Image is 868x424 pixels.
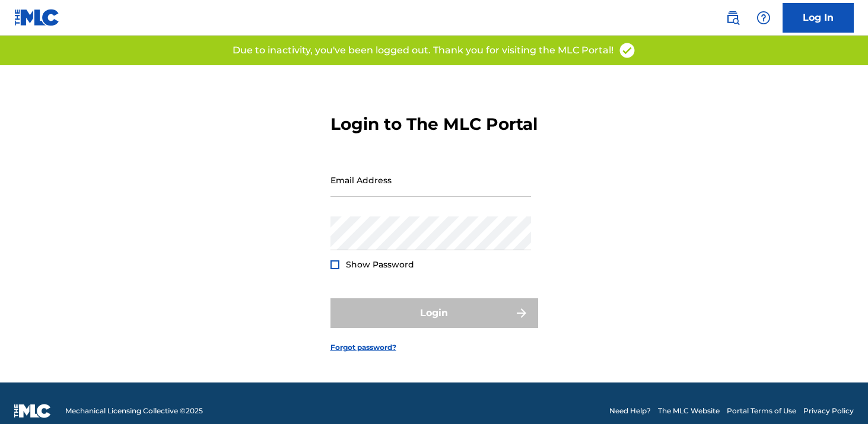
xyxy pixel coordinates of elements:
[14,9,60,26] img: MLC Logo
[65,406,203,416] span: Mechanical Licensing Collective © 2025
[803,406,854,416] a: Privacy Policy
[609,406,651,416] a: Need Help?
[14,404,51,418] img: logo
[726,11,740,25] img: search
[727,406,796,416] a: Portal Terms of Use
[330,114,538,135] h3: Login to The MLC Portal
[756,11,771,25] img: help
[618,42,636,59] img: access
[783,3,854,33] a: Log In
[658,406,720,416] a: The MLC Website
[752,6,775,30] div: Help
[330,342,396,353] a: Forgot password?
[721,6,745,30] a: Public Search
[233,43,613,58] p: Due to inactivity, you've been logged out. Thank you for visiting the MLC Portal!
[346,259,414,270] span: Show Password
